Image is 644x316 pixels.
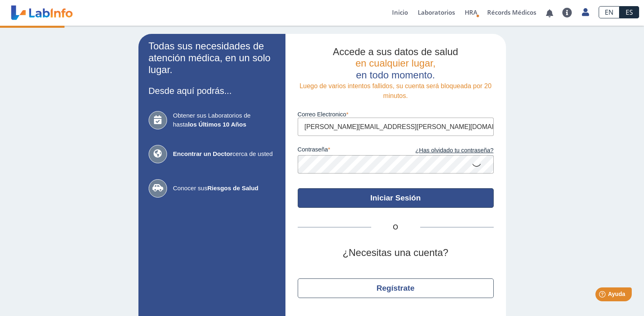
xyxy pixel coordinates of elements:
a: ¿Has olvidado tu contraseña? [396,146,494,155]
span: Luego de varios intentos fallidos, su cuenta será bloqueada por 20 minutos. [299,82,491,99]
label: Correo Electronico [298,111,494,118]
b: Encontrar un Doctor [173,150,233,157]
span: cerca de usted [173,149,275,159]
a: EN [599,6,619,18]
h2: ¿Necesitas una cuenta? [298,247,494,259]
iframe: Help widget launcher [571,284,635,307]
span: Conocer sus [173,184,275,193]
a: ES [619,6,639,18]
b: Riesgos de Salud [207,185,258,191]
label: contraseña [298,146,396,155]
span: en todo momento. [356,69,435,80]
button: Regístrate [298,278,494,298]
button: Iniciar Sesión [298,188,494,208]
h2: Todas sus necesidades de atención médica, en un solo lugar. [149,40,275,76]
span: O [371,223,420,232]
span: HRA [465,8,477,16]
b: los Últimos 10 Años [188,121,246,128]
span: Obtener sus Laboratorios de hasta [173,111,275,129]
span: Accede a sus datos de salud [333,46,458,57]
h3: Desde aquí podrás... [149,86,275,96]
span: en cualquier lugar, [355,58,435,69]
